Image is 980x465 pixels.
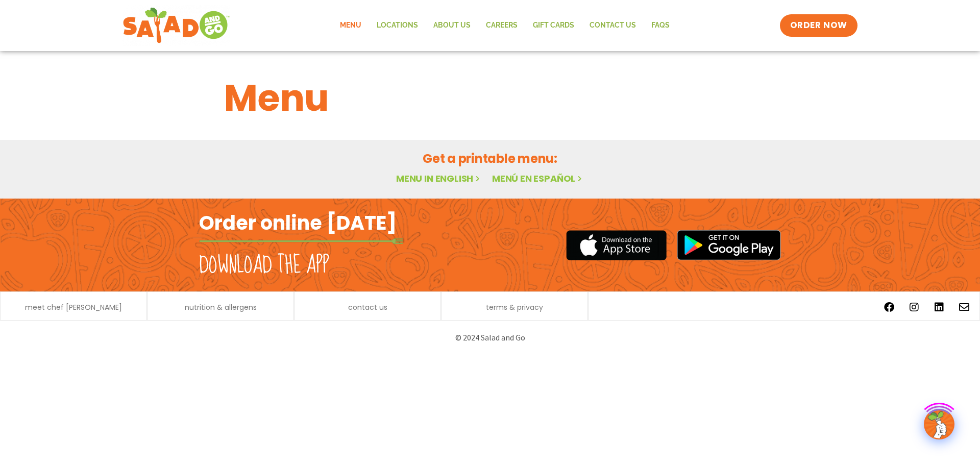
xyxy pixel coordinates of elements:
h2: Get a printable menu: [224,150,756,167]
a: Locations [369,14,426,37]
span: ORDER NOW [790,19,847,32]
a: Menú en español [492,172,584,185]
img: fork [199,238,403,244]
h1: Menu [224,70,756,126]
a: nutrition & allergens [185,304,257,311]
a: Menu [332,14,369,37]
a: meet chef [PERSON_NAME] [25,304,122,311]
a: terms & privacy [486,304,543,311]
a: Contact Us [582,14,644,37]
h2: Download the app [199,251,329,280]
img: new-SAG-logo-768×292 [122,5,230,46]
a: contact us [348,304,387,311]
a: Careers [478,14,525,37]
a: About Us [426,14,478,37]
h2: Order online [DATE] [199,210,397,235]
a: FAQs [644,14,677,37]
a: ORDER NOW [780,14,857,37]
img: appstore [566,229,667,262]
a: Menu in English [396,172,482,185]
a: GIFT CARDS [525,14,582,37]
p: © 2024 Salad and Go [204,331,776,345]
img: google_play [677,230,781,260]
nav: Menu [332,14,677,37]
